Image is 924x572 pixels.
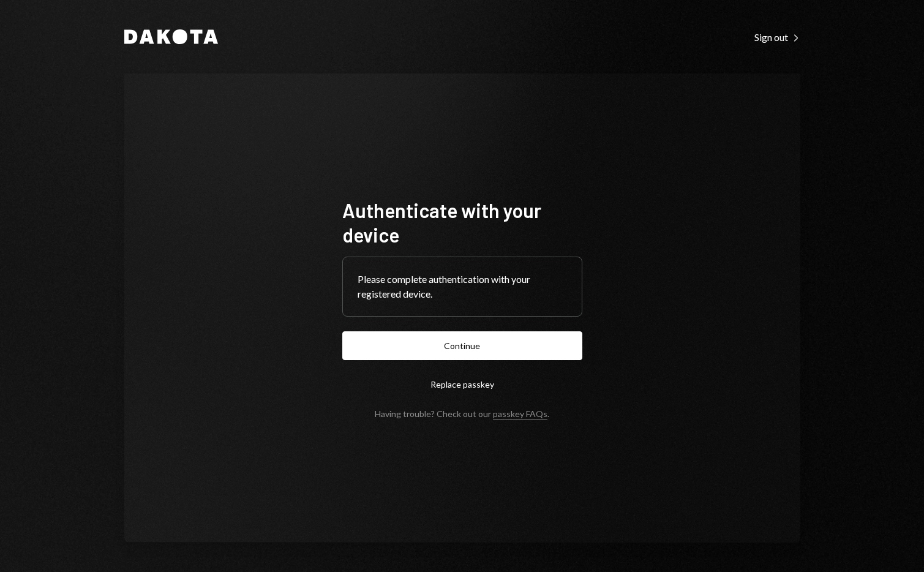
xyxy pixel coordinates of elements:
[342,331,582,360] button: Continue
[342,198,582,247] h1: Authenticate with your device
[375,408,549,419] div: Having trouble? Check out our .
[754,30,800,43] a: Sign out
[493,408,547,420] a: passkey FAQs
[342,370,582,399] button: Replace passkey
[754,31,800,43] div: Sign out
[358,272,567,301] div: Please complete authentication with your registered device.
